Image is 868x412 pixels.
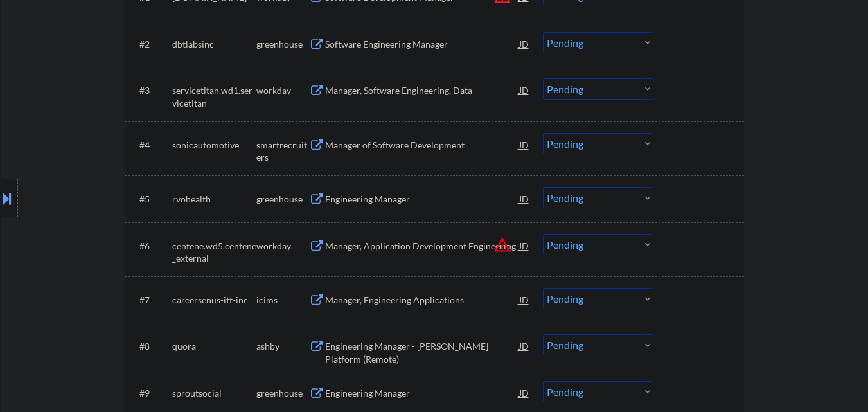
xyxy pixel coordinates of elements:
[256,38,309,51] div: greenhouse
[256,387,309,400] div: greenhouse
[325,38,519,51] div: Software Engineering Manager
[325,139,519,152] div: Manager of Software Development
[139,387,162,400] div: #9
[139,38,162,51] div: #2
[256,240,309,253] div: workday
[256,84,309,97] div: workday
[325,340,519,365] div: Engineering Manager - [PERSON_NAME] Platform (Remote)
[325,84,519,97] div: Manager, Software Engineering, Data
[518,234,531,257] div: JD
[172,340,256,353] div: quora
[325,193,519,206] div: Engineering Manager
[172,387,256,400] div: sproutsocial
[518,334,531,357] div: JD
[172,38,256,51] div: dbtlabsinc
[518,187,531,210] div: JD
[518,288,531,311] div: JD
[518,381,531,404] div: JD
[325,387,519,400] div: Engineering Manager
[325,294,519,307] div: Manager, Engineering Applications
[493,236,511,254] button: warning_amber
[139,340,162,353] div: #8
[256,340,309,353] div: ashby
[256,294,309,307] div: icims
[518,78,531,102] div: JD
[518,133,531,156] div: JD
[256,193,309,206] div: greenhouse
[325,240,519,253] div: Manager, Application Development Engineering
[256,139,309,164] div: smartrecruiters
[518,32,531,55] div: JD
